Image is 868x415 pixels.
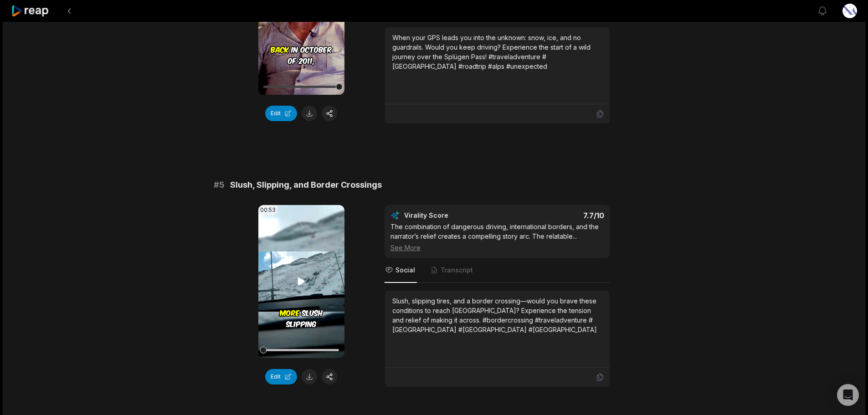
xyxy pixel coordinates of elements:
[230,179,382,191] span: Slush, Slipping, and Border Crossings
[395,266,415,275] span: Social
[258,205,344,358] video: Your browser does not support mp4 format.
[837,384,859,406] div: Open Intercom Messenger
[390,243,604,252] div: See More
[385,258,610,283] nav: Tabs
[392,33,602,71] div: When your GPS leads you into the unknown: snow, ice, and no guardrails. Would you keep driving? E...
[390,222,604,252] div: The combination of dangerous driving, international borders, and the narrator’s relief creates a ...
[392,296,602,334] div: Slush, slipping tires, and a border crossing—would you brave these conditions to reach [GEOGRAPHI...
[265,106,297,121] button: Edit
[506,211,604,220] div: 7.7 /10
[441,266,473,275] span: Transcript
[214,179,225,191] span: # 5
[265,369,297,384] button: Edit
[404,211,502,220] div: Virality Score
